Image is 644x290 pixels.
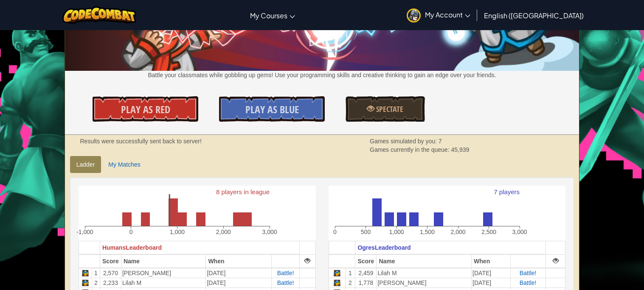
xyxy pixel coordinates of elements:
[121,103,170,116] span: Play As Red
[481,229,496,235] text: 2,500
[92,278,100,288] td: 2
[100,278,121,288] td: 2,233
[370,138,439,145] span: Games simulated by you:
[170,229,185,235] text: 1,000
[216,188,270,195] text: 8 players in league
[329,278,345,288] td: Python
[472,278,510,288] td: [DATE]
[374,104,403,114] span: Spectate
[102,156,146,173] a: My Matches
[357,244,374,251] span: Ogres
[262,229,277,235] text: 3,000
[250,11,287,20] span: My Courses
[494,188,520,195] text: 7 players
[370,146,451,153] span: Games currently in the queue:
[355,268,377,278] td: 2,459
[206,278,271,288] td: [DATE]
[245,103,299,116] span: Play As Blue
[100,254,121,268] th: Score
[512,229,527,235] text: 3,000
[419,229,434,235] text: 1,500
[472,254,510,268] th: When
[377,254,472,268] th: Name
[484,11,584,20] span: English ([GEOGRAPHIC_DATA])
[79,278,92,288] td: Python
[345,278,355,288] td: 2
[333,229,337,235] text: 0
[407,8,421,22] img: avatar
[62,6,137,24] img: CodeCombat logo
[129,229,133,235] text: 0
[439,138,442,145] span: 7
[472,268,510,278] td: [DATE]
[345,268,355,278] td: 1
[377,278,472,288] td: [PERSON_NAME]
[375,244,411,251] span: Leaderboard
[121,278,205,288] td: Lilah M
[329,268,345,278] td: Python
[80,138,202,145] strong: Results were successfully sent back to server!
[360,229,371,235] text: 500
[425,10,470,19] span: My Account
[451,146,469,153] span: 45,939
[480,4,588,27] a: English ([GEOGRAPHIC_DATA])
[121,268,205,278] td: [PERSON_NAME]
[76,229,93,235] text: -1,000
[277,279,294,286] a: Battle!
[520,279,537,286] a: Battle!
[206,268,271,278] td: [DATE]
[450,229,465,235] text: 2,000
[346,96,425,122] a: Spectate
[65,71,579,79] p: Battle your classmates while gobbling up gems! Use your programming skills and creative thinking ...
[92,268,100,278] td: 1
[79,268,92,278] td: Python
[355,278,377,288] td: 1,778
[389,229,404,235] text: 1,000
[102,244,126,251] span: Humans
[126,244,162,251] span: Leaderboard
[216,229,231,235] text: 2,000
[206,254,271,268] th: When
[246,4,299,27] a: My Courses
[121,254,205,268] th: Name
[402,2,475,28] a: My Account
[277,270,294,276] a: Battle!
[70,156,101,173] a: Ladder
[355,254,377,268] th: Score
[377,268,472,278] td: Lilah M
[520,270,537,276] a: Battle!
[100,268,121,278] td: 2,570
